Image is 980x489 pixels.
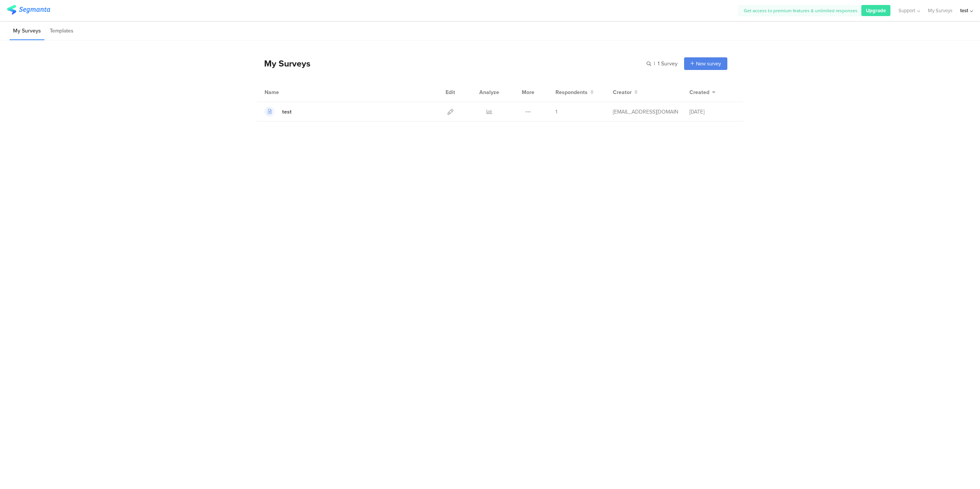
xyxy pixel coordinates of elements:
[265,107,292,117] a: test
[555,88,588,96] span: Respondents
[689,88,715,96] button: Created
[658,60,678,68] span: 1 Survey
[898,7,915,14] span: Support
[653,60,656,68] span: |
[256,57,310,70] div: My Surveys
[442,83,459,102] div: Edit
[689,88,709,96] span: Created
[613,108,678,116] div: jbkjsm4@gmail.com
[10,22,44,40] li: My Surveys
[613,88,638,96] button: Creator
[960,7,968,14] div: test
[478,83,501,102] div: Analyze
[613,88,632,96] span: Creator
[265,88,310,96] div: Name
[520,83,536,102] div: More
[689,108,735,116] div: [DATE]
[555,88,594,96] button: Respondents
[555,108,557,116] span: 1
[744,7,857,14] span: Get access to premium features & unlimited responses
[282,108,292,116] div: test
[46,22,77,40] li: Templates
[7,5,50,15] img: segmanta logo
[866,7,886,14] span: Upgrade
[696,60,721,67] span: New survey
